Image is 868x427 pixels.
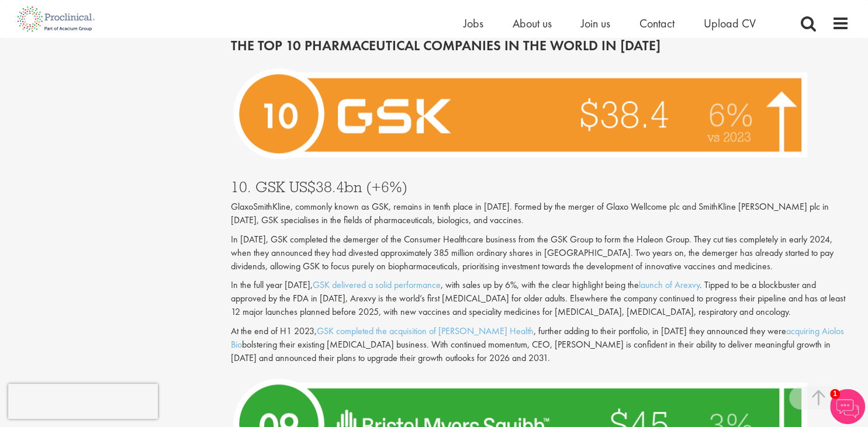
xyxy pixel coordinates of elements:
[464,16,483,31] a: Jobs
[231,179,849,195] h3: 10. GSK US$38.4bn (+6%)
[704,16,756,31] a: Upload CV
[830,389,840,399] span: 1
[313,279,441,291] a: GSK delivered a solid performance
[8,384,158,419] iframe: reCAPTCHA
[830,389,865,424] img: Chatbot
[231,325,849,365] p: At the end of H1 2023, , further adding to their portfolio, in [DATE] they announced they were bo...
[231,325,844,350] a: acquiring Aiolos Bio
[231,38,849,53] h2: THE TOP 10 PHARMACEUTICAL COMPANIES IN THE WORLD IN [DATE]
[513,16,552,31] a: About us
[231,233,849,273] p: In [DATE], GSK completed the demerger of the Consumer Healthcare business from the GSK Group to f...
[231,200,849,227] p: GlaxoSmithKline, commonly known as GSK, remains in tenth place in [DATE]. Formed by the merger of...
[581,16,610,31] a: Join us
[231,279,849,319] p: In the full year [DATE], , with sales up by 6%, with the clear highlight being the . Tipped to be...
[317,325,534,337] a: GSK completed the acquisition of [PERSON_NAME] Health
[639,16,675,31] a: Contact
[639,279,700,291] a: launch of Arexvy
